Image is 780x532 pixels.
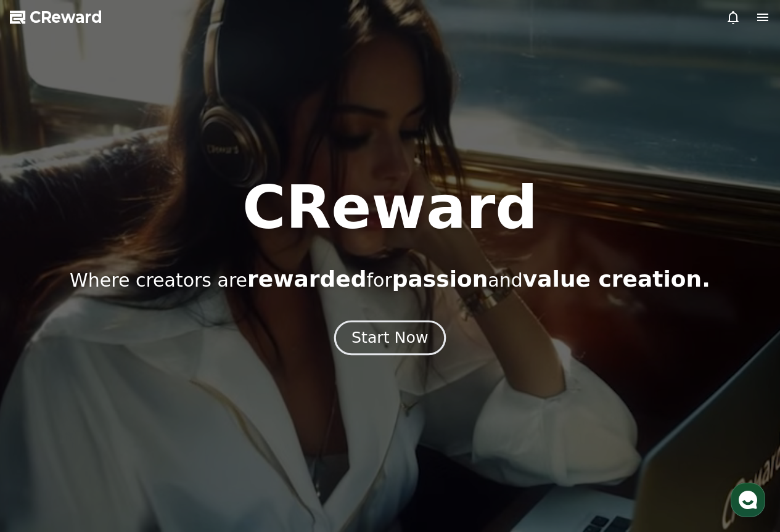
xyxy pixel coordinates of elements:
[81,391,159,422] a: Messages
[10,7,102,27] a: CReward
[70,267,710,292] p: Where creators are for and
[4,391,81,422] a: Home
[392,266,488,292] span: passion
[523,266,710,292] span: value creation.
[159,391,237,422] a: Settings
[183,409,213,419] span: Settings
[247,266,366,292] span: rewarded
[102,410,139,420] span: Messages
[242,178,538,237] h1: CReward
[31,409,53,419] span: Home
[351,327,428,348] div: Start Now
[30,7,102,27] span: CReward
[337,334,443,345] a: Start Now
[334,320,446,355] button: Start Now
